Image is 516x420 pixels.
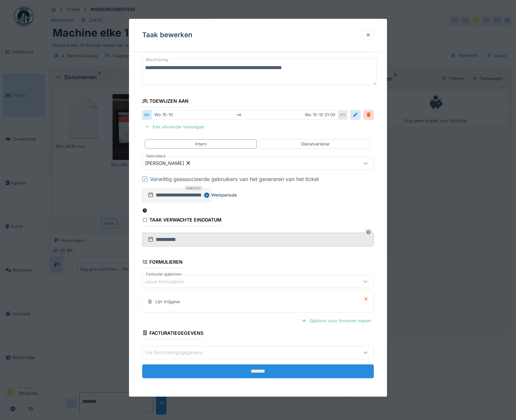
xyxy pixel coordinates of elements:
div: Uw factureringsgegevens [145,349,212,356]
div: Taak verwachte einddatum [142,215,221,226]
div: Intern [195,141,207,147]
div: Een uitvoerder toevoegen [142,122,207,131]
label: Beschrijving [145,56,169,64]
div: Sjabloon voor formulier maken [299,317,374,326]
div: Lijn Vrijgave [155,299,180,305]
div: Formulieren [142,257,183,269]
div: Verwittig geassocieerde gebruikers van het genereren van het ticket [150,175,319,183]
label: Werkperiode [211,192,237,198]
div: KV [338,110,348,120]
h3: Taak bewerken [142,31,193,39]
button: Close [204,188,211,202]
div: Jouw formulieren [145,278,193,285]
label: Gebruikers [145,153,167,159]
div: Dienstverlener [301,141,330,147]
div: wo 15-10 wo 15-10 01:00 [151,110,338,120]
div: Verplicht [185,186,202,191]
div: Facturatiegegevens [142,328,203,339]
div: BV [142,110,151,120]
div: Toewijzen aan [142,96,189,108]
div: [PERSON_NAME] [145,160,191,167]
label: Formulier sjablonen [145,272,183,277]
